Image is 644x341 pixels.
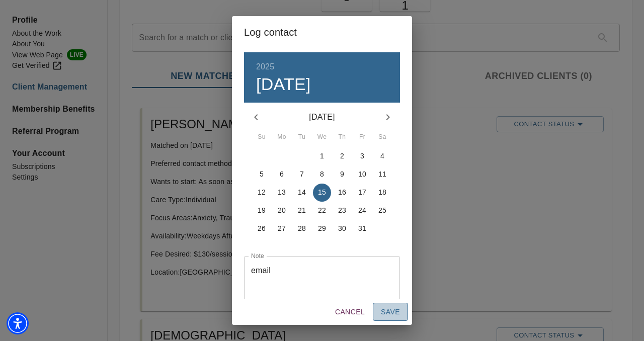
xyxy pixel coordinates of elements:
textarea: email [251,266,393,294]
p: 10 [358,169,366,179]
p: 4 [380,151,384,161]
p: 1 [320,151,324,161]
p: 2 [340,151,344,161]
p: 3 [360,151,364,161]
button: 13 [273,184,291,202]
p: 17 [358,187,366,197]
p: 12 [258,187,266,197]
button: 4 [373,147,391,165]
button: Save [373,303,408,321]
p: 16 [338,187,346,197]
p: 7 [300,169,304,179]
p: 15 [318,187,326,197]
button: 20 [273,202,291,220]
button: 3 [353,147,371,165]
button: 12 [253,184,271,202]
p: 28 [298,223,306,233]
span: Fr [353,132,371,142]
p: 29 [318,223,326,233]
p: 24 [358,205,366,215]
button: 14 [293,184,311,202]
p: 30 [338,223,346,233]
button: 19 [253,202,271,220]
p: 20 [278,205,286,215]
span: Su [253,132,271,142]
button: 23 [333,202,351,220]
button: 21 [293,202,311,220]
span: Mo [273,132,291,142]
button: 2025 [256,60,274,74]
button: 1 [313,147,331,165]
button: 29 [313,220,331,238]
p: 11 [378,169,386,179]
span: Tu [293,132,311,142]
button: 31 [353,220,371,238]
span: Cancel [335,306,365,318]
p: 8 [320,169,324,179]
button: 7 [293,165,311,184]
button: 2 [333,147,351,165]
p: 6 [280,169,284,179]
p: 27 [278,223,286,233]
p: 14 [298,187,306,197]
button: 16 [333,184,351,202]
button: 5 [253,165,271,184]
h2: Log contact [244,24,400,40]
button: 6 [273,165,291,184]
span: We [313,132,331,142]
p: 19 [258,205,266,215]
button: 10 [353,165,371,184]
span: Sa [373,132,391,142]
button: 8 [313,165,331,184]
p: 9 [340,169,344,179]
div: Accessibility Menu [7,312,29,334]
button: 17 [353,184,371,202]
p: 23 [338,205,346,215]
span: Save [381,306,400,318]
p: 31 [358,223,366,233]
button: Cancel [331,303,369,321]
button: 18 [373,184,391,202]
button: 15 [313,184,331,202]
button: 26 [253,220,271,238]
button: 25 [373,202,391,220]
p: 22 [318,205,326,215]
button: 27 [273,220,291,238]
button: 11 [373,165,391,184]
p: 25 [378,205,386,215]
button: 28 [293,220,311,238]
button: 30 [333,220,351,238]
button: 9 [333,165,351,184]
button: 22 [313,202,331,220]
p: 18 [378,187,386,197]
p: 5 [260,169,264,179]
p: [DATE] [268,111,376,123]
p: 13 [278,187,286,197]
button: [DATE] [256,74,311,95]
p: 21 [298,205,306,215]
p: 26 [258,223,266,233]
span: Th [333,132,351,142]
button: 24 [353,202,371,220]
